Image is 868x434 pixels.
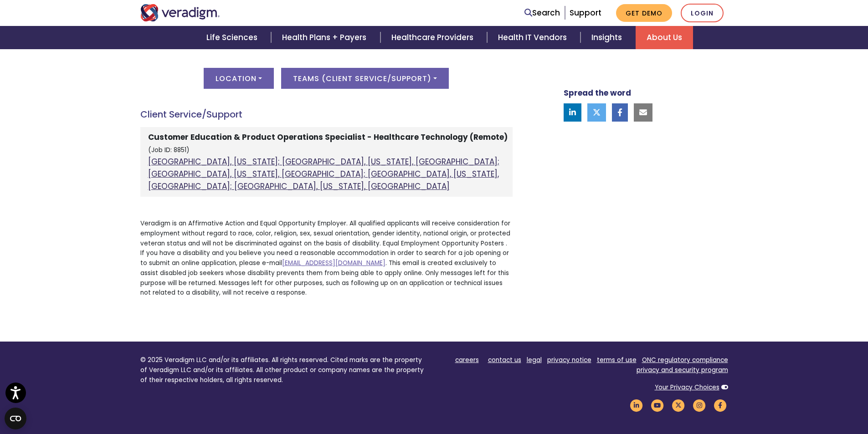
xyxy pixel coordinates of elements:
a: ONC regulatory compliance [642,356,728,364]
a: Life Sciences [195,26,271,49]
a: Veradigm Facebook Link [713,401,728,410]
a: terms of use [597,356,637,364]
a: Get Demo [616,4,672,22]
a: Veradigm YouTube Link [650,401,665,410]
button: Teams (Client Service/Support) [281,68,449,89]
a: Veradigm LinkedIn Link [629,401,644,410]
a: careers [455,356,479,364]
strong: Customer Education & Product Operations Specialist - Healthcare Technology (Remote) [148,132,508,143]
a: Veradigm Twitter Link [671,401,686,410]
a: Healthcare Providers [380,26,487,49]
a: Health Plans + Payers [271,26,380,49]
a: Health IT Vendors [487,26,580,49]
a: Veradigm Instagram Link [692,401,707,410]
img: Veradigm logo [140,4,220,21]
a: About Us [636,26,693,49]
a: Login [681,4,724,22]
button: Location [204,68,274,89]
button: Open CMP widget [5,408,26,429]
small: (Job ID: 8851) [148,146,190,154]
h4: Client Service/Support [140,109,513,120]
strong: Spread the word [564,87,631,98]
a: Search [524,7,560,19]
a: Insights [580,26,636,49]
p: © 2025 Veradigm LLC and/or its affiliates. All rights reserved. Cited marks are the property of V... [140,355,427,385]
a: legal [527,356,542,364]
a: privacy notice [547,356,591,364]
a: Your Privacy Choices [655,383,719,392]
a: [EMAIL_ADDRESS][DOMAIN_NAME] [282,259,385,267]
p: Veradigm is an Affirmative Action and Equal Opportunity Employer. All qualified applicants will r... [140,219,513,298]
a: [GEOGRAPHIC_DATA], [US_STATE]; [GEOGRAPHIC_DATA], [US_STATE], [GEOGRAPHIC_DATA]; [GEOGRAPHIC_DATA... [148,156,499,192]
a: Support [570,7,601,18]
a: contact us [488,356,521,364]
a: privacy and security program [637,366,728,374]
